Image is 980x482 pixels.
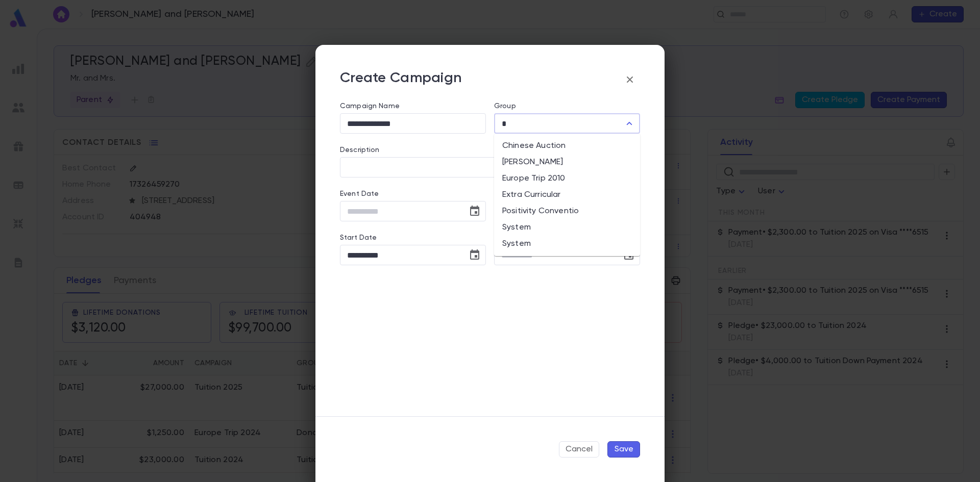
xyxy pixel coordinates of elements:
button: Choose date, selected date is Sep 10, 2025 [464,245,485,265]
li: Europe Trip 2010 [494,170,640,187]
button: Close [622,116,636,131]
li: Extra Curricular [494,187,640,203]
label: Event Date [340,190,486,198]
li: Chinese Auction [494,138,640,154]
label: Group [494,102,516,110]
label: Campaign Name [340,102,400,110]
li: Positivity Conventio [494,203,640,219]
button: Choose date [464,201,485,221]
button: Cancel [559,441,599,458]
li: System [494,219,640,236]
label: Description [340,146,380,154]
button: Save [607,441,640,458]
label: Start Date [340,234,486,242]
p: Create Campaign [340,69,461,90]
li: [PERSON_NAME] [494,154,640,170]
li: System [494,236,640,252]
